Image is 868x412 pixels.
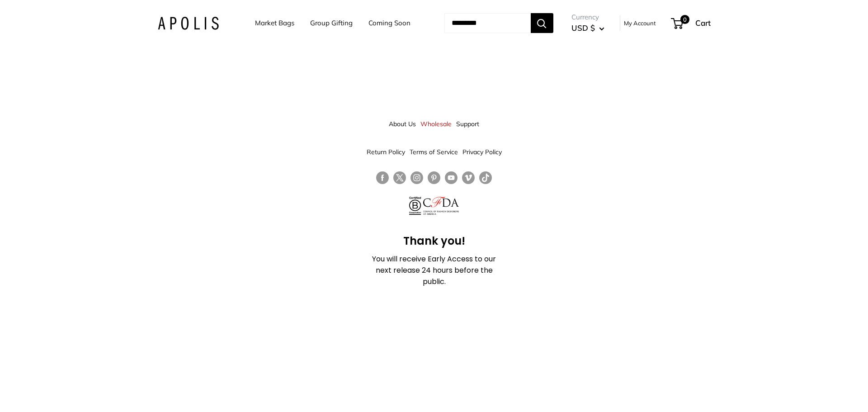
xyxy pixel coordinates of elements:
[695,18,711,28] span: Cart
[624,18,656,28] a: My Account
[444,13,531,33] input: Search...
[158,17,219,30] img: Apolis
[367,144,405,160] a: Return Policy
[571,11,604,24] span: Currency
[255,17,294,29] a: Market Bags
[368,17,410,29] a: Coming Soon
[410,144,458,160] a: Terms of Service
[479,171,492,185] a: Follow us on Tumblr
[372,254,496,287] span: You will receive Early Access to our next release 24 hours before the public.
[445,171,458,185] a: Follow us on YouTube
[456,116,479,132] a: Support
[376,171,389,185] a: Follow us on Facebook
[571,21,604,35] button: USD $
[393,171,406,188] a: Follow us on Twitter
[423,197,459,215] img: Council of Fashion Designers of America Member
[428,171,440,185] a: Follow us on Pinterest
[403,233,465,248] span: Thank you!
[462,144,502,160] a: Privacy Policy
[410,171,423,185] a: Follow us on Instagram
[389,116,416,132] a: About Us
[672,16,711,30] a: 0 Cart
[680,15,689,24] span: 0
[531,13,553,33] button: Search
[409,197,421,215] img: Certified B Corporation
[462,171,475,185] a: Follow us on Vimeo
[310,17,353,29] a: Group Gifting
[420,116,452,132] a: Wholesale
[571,23,595,33] span: USD $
